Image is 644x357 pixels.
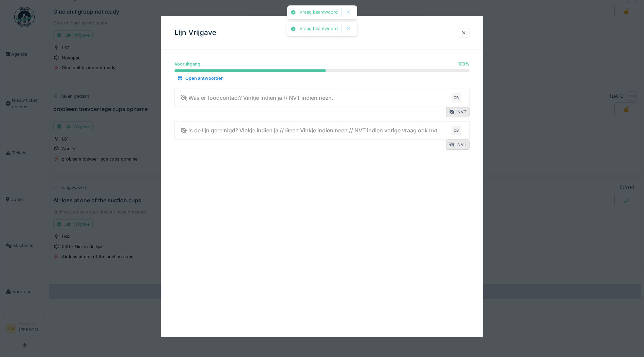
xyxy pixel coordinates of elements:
div: NVT [446,107,470,117]
summary: Is de lijn gereinigd? Vinkje indien ja // Geen Vinkje indien neen // NVT indien vorige vraag ook ... [178,124,466,137]
div: CB [452,126,461,135]
div: Was er foodcontact? Vinkje indien ja // NVT indien neen. [180,94,333,102]
div: 100 % [458,61,470,67]
div: Vooruitgang [174,61,200,67]
div: NVT [446,140,470,150]
progress: 100 % [174,70,470,72]
div: CB [452,93,461,102]
div: Is de lijn gereinigd? Vinkje indien ja // Geen Vinkje indien neen // NVT indien vorige vraag ook ... [180,126,439,134]
summary: Was er foodcontact? Vinkje indien ja // NVT indien neen.CB [178,92,466,104]
div: Vraag beantwoord [299,10,338,15]
div: Open antwoorden [174,74,226,83]
h3: Lijn Vrijgave [174,29,216,37]
div: Vraag beantwoord [299,26,338,32]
